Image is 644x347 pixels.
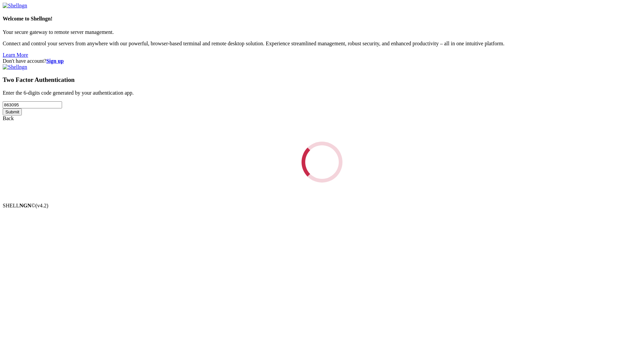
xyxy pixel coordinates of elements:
span: SHELL © [3,203,48,208]
a: Back [3,115,14,121]
input: Submit [3,108,22,115]
a: Learn More [3,52,28,58]
p: Connect and control your servers from anywhere with our powerful, browser-based terminal and remo... [3,41,641,47]
h4: Welcome to Shellngn! [3,16,641,22]
p: Enter the 6-digits code generated by your authentication app. [3,90,641,96]
a: Sign up [46,58,64,64]
div: Don't have account? [3,58,641,64]
h3: Two Factor Authentication [3,76,641,84]
p: Your secure gateway to remote server management. [3,29,641,35]
div: Loading... [301,141,343,184]
input: Two factor code [3,101,62,108]
img: Shellngn [3,64,27,70]
img: Shellngn [3,3,27,9]
span: 4.2.0 [36,203,49,208]
b: NGN [19,203,32,208]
